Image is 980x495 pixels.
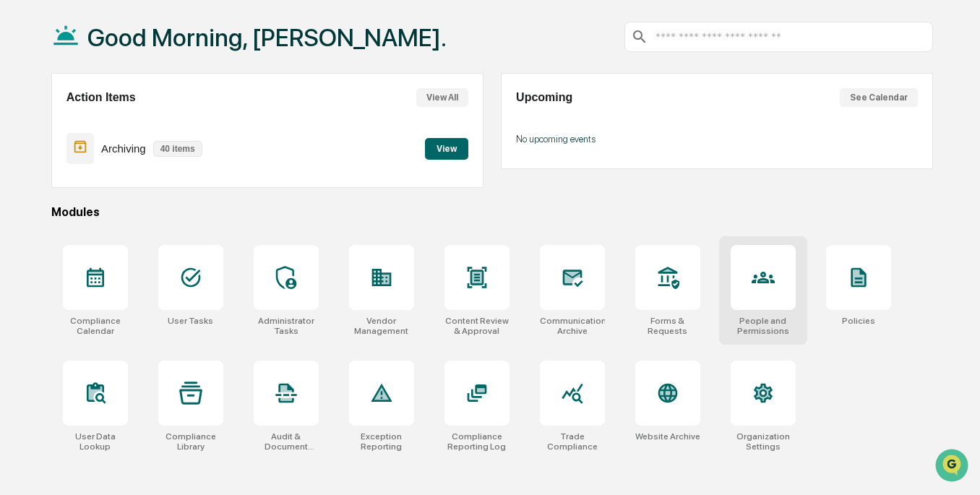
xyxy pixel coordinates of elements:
div: People and Permissions [731,316,796,336]
div: Organization Settings [731,431,796,452]
div: Compliance Reporting Log [444,431,510,452]
div: Exception Reporting [349,431,414,452]
a: Powered byPylon [102,244,175,255]
div: 🔎 [14,210,26,222]
iframe: Open customer support [934,447,973,486]
button: View [425,138,468,160]
div: Content Review & Approval [444,316,510,336]
h1: Good Morning, [PERSON_NAME]. [87,23,447,52]
button: Start new chat [246,114,263,132]
div: Trade Compliance [540,431,605,452]
div: Compliance Library [158,431,223,452]
div: Compliance Calendar [63,316,128,336]
div: Audit & Document Logs [254,431,319,452]
div: Administrator Tasks [254,316,319,336]
button: View All [416,88,468,107]
span: Preclearance [29,181,93,196]
div: We're available if you need us! [49,124,183,136]
span: Pylon [144,244,175,255]
div: Forms & Requests [635,316,700,336]
a: 🗄️Attestations [99,176,185,202]
p: Archiving [101,142,146,155]
div: User Data Lookup [63,431,128,452]
button: See Calendar [840,88,918,107]
div: 🖐️ [14,183,26,194]
h2: Action Items [66,91,136,104]
span: Data Lookup [29,209,91,223]
div: 🗄️ [105,183,116,194]
h2: Upcoming [516,91,572,104]
img: 1746055101610-c473b297-6a78-478c-a979-82029cc54cd1 [14,110,40,136]
div: Policies [842,316,875,326]
p: No upcoming events [516,134,918,145]
div: Communications Archive [540,316,605,336]
p: How can we help? [14,30,263,53]
div: User Tasks [168,316,213,326]
a: 🖐️Preclearance [9,176,99,202]
div: Modules [51,205,933,219]
p: 40 items [153,141,202,157]
div: Website Archive [635,431,700,442]
div: Start new chat [49,110,237,124]
a: View [425,141,468,155]
span: Attestations [119,181,179,196]
div: Vendor Management [349,316,414,336]
a: 🔎Data Lookup [9,203,97,229]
